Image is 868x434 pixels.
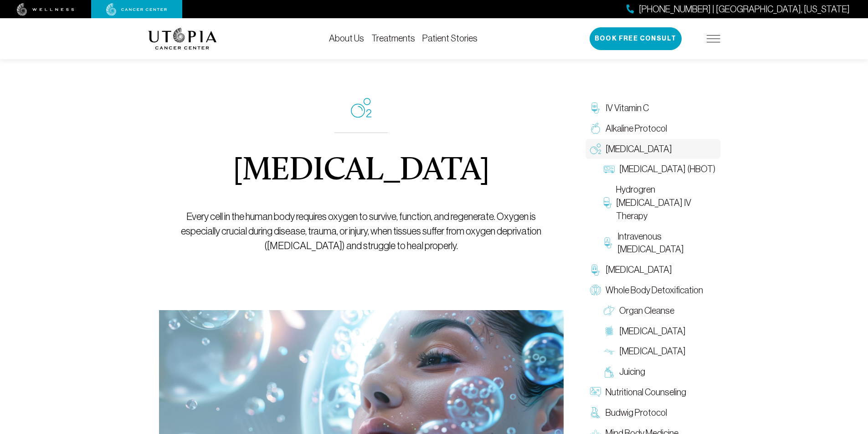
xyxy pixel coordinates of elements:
[599,179,720,226] a: Hydrogren [MEDICAL_DATA] IV Therapy
[371,33,415,43] a: Treatments
[599,159,720,179] a: [MEDICAL_DATA] (HBOT)
[616,183,716,222] span: Hydrogren [MEDICAL_DATA] IV Therapy
[586,260,720,280] a: [MEDICAL_DATA]
[619,325,686,338] span: [MEDICAL_DATA]
[619,345,686,358] span: [MEDICAL_DATA]
[604,237,613,248] img: Intravenous Ozone Therapy
[586,118,720,139] a: Alkaline Protocol
[599,301,720,321] a: Organ Cleanse
[586,139,720,159] a: [MEDICAL_DATA]
[599,226,720,260] a: Intravenous [MEDICAL_DATA]
[329,33,364,43] a: About Us
[599,341,720,362] a: [MEDICAL_DATA]
[586,280,720,301] a: Whole Body Detoxification
[180,209,543,253] p: Every cell in the human body requires oxygen to survive, function, and regenerate. Oxygen is espe...
[604,346,615,357] img: Lymphatic Massage
[619,163,715,176] span: [MEDICAL_DATA] (HBOT)
[606,122,667,135] span: Alkaline Protocol
[606,143,672,156] span: [MEDICAL_DATA]
[627,3,850,16] a: [PHONE_NUMBER] | [GEOGRAPHIC_DATA], [US_STATE]
[351,98,371,118] img: icon
[604,164,615,175] img: Hyperbaric Oxygen Therapy (HBOT)
[606,386,686,399] span: Nutritional Counseling
[233,155,489,188] h1: [MEDICAL_DATA]
[17,3,74,16] img: wellness
[606,263,672,276] span: [MEDICAL_DATA]
[639,3,850,16] span: [PHONE_NUMBER] | [GEOGRAPHIC_DATA], [US_STATE]
[604,326,615,337] img: Colon Therapy
[106,3,167,16] img: cancer center
[599,321,720,342] a: [MEDICAL_DATA]
[707,35,720,42] img: icon-hamburger
[586,382,720,403] a: Nutritional Counseling
[590,387,601,398] img: Nutritional Counseling
[606,284,703,297] span: Whole Body Detoxification
[590,123,601,134] img: Alkaline Protocol
[590,265,601,276] img: Chelation Therapy
[617,230,715,256] span: Intravenous [MEDICAL_DATA]
[619,365,645,378] span: Juicing
[606,102,649,115] span: IV Vitamin C
[148,28,217,50] img: logo
[590,27,682,50] button: Book Free Consult
[590,285,601,296] img: Whole Body Detoxification
[604,305,615,316] img: Organ Cleanse
[590,102,601,113] img: IV Vitamin C
[604,367,615,378] img: Juicing
[604,197,611,208] img: Hydrogren Peroxide IV Therapy
[606,406,667,419] span: Budwig Protocol
[590,407,601,418] img: Budwig Protocol
[619,304,674,317] span: Organ Cleanse
[590,143,601,154] img: Oxygen Therapy
[422,33,478,43] a: Patient Stories
[586,98,720,118] a: IV Vitamin C
[586,403,720,423] a: Budwig Protocol
[599,362,720,382] a: Juicing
